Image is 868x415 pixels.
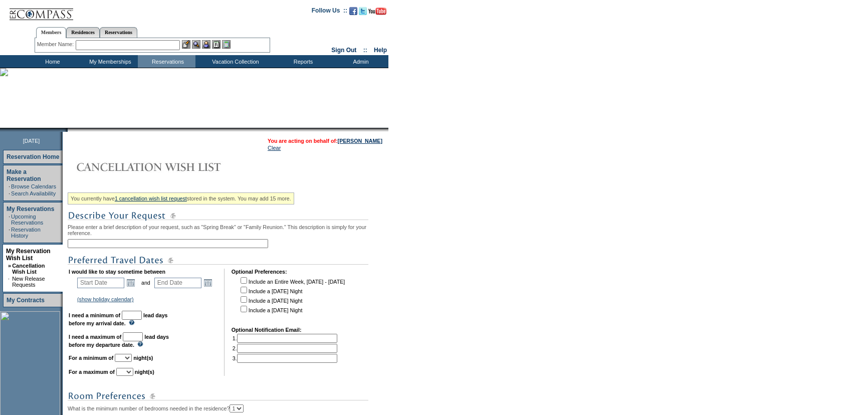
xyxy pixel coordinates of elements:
td: 3. [233,354,337,363]
span: You are acting on behalf of: [268,138,382,144]
a: Follow us on Twitter [359,10,367,16]
a: My Reservation Wish List [6,248,51,262]
a: Residences [66,27,100,38]
a: Open the calendar popup. [202,277,213,288]
img: b_edit.gif [182,40,190,49]
td: · [9,227,10,239]
td: · [9,214,10,226]
a: Reservations [100,27,137,38]
td: Follow Us :: [312,6,347,18]
b: Optional Notification Email: [232,327,302,333]
b: night(s) [133,355,153,361]
td: Include an Entire Week, [DATE] - [DATE] Include a [DATE] Night Include a [DATE] Night Include a [... [239,276,345,320]
a: [PERSON_NAME] [338,138,382,144]
img: Subscribe to our YouTube Channel [368,8,386,15]
td: 1. [233,334,337,343]
b: Optional Preferences: [232,269,287,275]
a: Reservation History [11,227,41,239]
span: :: [363,47,367,54]
a: My Reservations [7,205,54,213]
img: questionMark_lightBlue.gif [129,320,135,325]
a: Search Availability [11,190,56,196]
div: Member Name: [37,40,76,49]
input: Date format: M/D/Y. Shortcut keys: [T] for Today. [UP] or [.] for Next Day. [DOWN] or [,] for Pre... [77,278,124,288]
a: Cancellation Wish List [12,263,45,275]
a: Help [374,47,387,54]
a: New Release Requests [12,276,45,288]
td: Reports [273,55,331,68]
img: Reservations [212,40,221,49]
div: You currently have stored in the system. You may add 15 more. [68,192,294,204]
img: promoShadowLeftCorner.gif [64,128,68,132]
a: Browse Calendars [11,183,56,189]
a: 1 cancellation wish list request [115,195,187,201]
td: My Memberships [80,55,138,68]
td: · [9,183,10,189]
b: For a minimum of [69,355,113,361]
b: lead days before my arrival date. [69,312,168,326]
b: lead days before my departure date. [69,334,169,348]
span: [DATE] [23,138,40,144]
img: Follow us on Twitter [359,7,367,15]
img: View [192,40,200,49]
img: Impersonate [202,40,210,49]
img: b_calculator.gif [222,40,231,49]
td: Vacation Collection [195,55,273,68]
a: Upcoming Reservations [11,214,43,226]
b: I would like to stay sometime between [69,269,165,275]
td: Reservations [138,55,195,68]
img: blank.gif [68,128,69,132]
td: · [9,190,10,196]
td: Admin [331,55,388,68]
b: night(s) [135,369,154,375]
input: Date format: M/D/Y. Shortcut keys: [T] for Today. [UP] or [.] for Next Day. [DOWN] or [,] for Pre... [154,278,201,288]
a: My Contracts [7,297,45,304]
a: Sign Out [331,47,356,54]
img: Cancellation Wish List [68,157,268,177]
td: 2. [233,344,337,353]
img: Become our fan on Facebook [349,7,357,15]
a: Members [36,27,67,38]
img: subTtlRoomPreferences.gif [68,390,368,402]
a: Reservation Home [7,153,59,160]
a: Clear [268,145,281,151]
td: Home [23,55,80,68]
a: Subscribe to our YouTube Channel [368,10,386,16]
img: questionMark_lightBlue.gif [137,341,143,347]
td: and [140,276,152,290]
b: » [8,263,11,269]
a: Open the calendar popup. [125,277,136,288]
a: Make a Reservation [7,168,41,182]
b: I need a minimum of [69,312,120,318]
td: · [8,276,11,288]
a: (show holiday calendar) [77,296,134,302]
a: Become our fan on Facebook [349,10,357,16]
b: For a maximum of [69,369,115,375]
b: I need a maximum of [69,334,121,340]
